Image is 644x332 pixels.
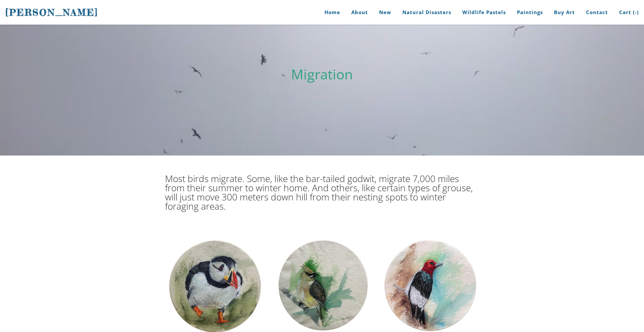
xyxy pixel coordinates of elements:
font: birds know no borders [270,93,374,107]
h2: Most birds migrate. Some, like the bar-tailed godwit, migrate 7,000 miles from their summer to wi... [165,174,479,211]
span: [PERSON_NAME] [5,7,98,18]
span: - [635,9,637,15]
a: [PERSON_NAME] [5,6,98,19]
h2: Migration [165,67,479,81]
